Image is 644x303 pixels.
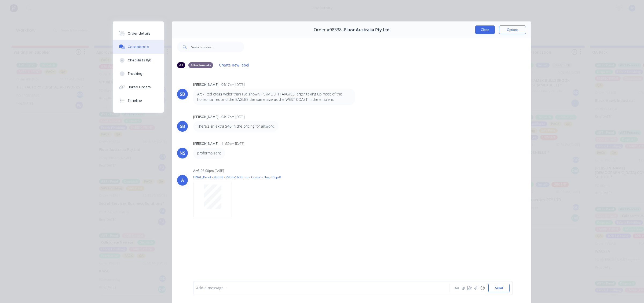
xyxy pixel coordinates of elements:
[193,114,218,119] div: [PERSON_NAME]
[113,67,164,80] button: Tracking
[499,25,526,34] button: Options
[193,82,218,87] div: [PERSON_NAME]
[193,168,200,173] div: art3
[460,285,466,291] button: @
[180,123,185,130] div: SB
[193,175,281,179] p: FINAL_Proof - 98338 - 2900x1600mm - Custom Flag -SS.pdf
[128,85,151,90] div: Linked Orders
[201,168,224,173] div: 03:00pm [DATE]
[180,150,185,156] div: NS
[113,27,164,40] button: Order details
[453,285,460,291] button: Aa
[113,54,164,67] button: Checklists 0/0
[113,94,164,107] button: Timeline
[219,114,245,119] div: - 04:17pm [DATE]
[113,40,164,54] button: Collaborate
[191,42,244,52] input: Search notes...
[128,71,142,76] div: Tracking
[128,98,142,103] div: Timeline
[128,58,151,63] div: Checklists 0/0
[180,91,185,97] div: SB
[219,141,244,146] div: - 11:39am [DATE]
[113,80,164,94] button: Linked Orders
[197,124,275,129] p: There’s an extra $40 in the pricing for artwork.
[475,25,495,34] button: Close
[216,61,252,69] button: Create new label
[197,150,221,156] p: proforma sent
[197,91,351,102] p: Art - Red cross wider than I’ve shown, PLYMOUTH ARGYLE larger taking up most of the horizontal re...
[128,45,149,49] div: Collaborate
[181,177,184,183] div: A
[219,82,245,87] div: - 04:17pm [DATE]
[314,27,344,32] span: Order #98338 -
[488,284,510,292] button: Send
[193,141,218,146] div: [PERSON_NAME]
[128,31,151,36] div: Order details
[479,285,486,291] button: ☺
[188,62,213,68] div: Attachments
[177,62,185,68] div: All
[344,27,390,32] span: Fluor Australia Pty Ltd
